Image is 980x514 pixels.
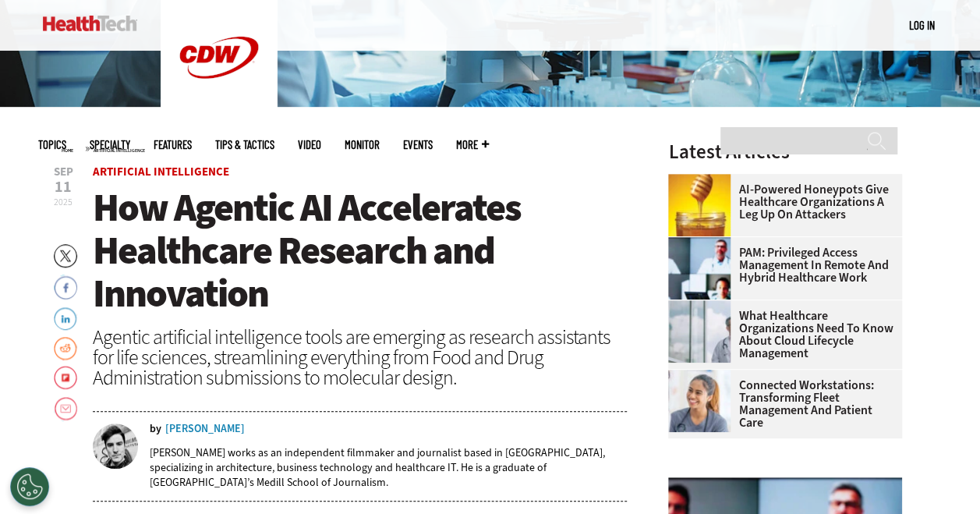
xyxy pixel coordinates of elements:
[154,139,192,151] a: Features
[668,237,738,250] a: remote call with care team
[668,183,893,221] a: AI-Powered Honeypots Give Healthcare Organizations a Leg Up on Attackers
[165,424,245,434] a: [PERSON_NAME]
[10,467,49,506] div: Cookies Settings
[93,164,229,179] a: Artificial Intelligence
[161,103,278,119] a: CDW
[909,18,935,32] a: Log in
[668,370,738,382] a: nurse smiling at patient
[10,467,49,506] button: Open Preferences
[150,445,628,490] p: [PERSON_NAME] works as an independent filmmaker and journalist based in [GEOGRAPHIC_DATA], specia...
[668,174,738,186] a: jar of honey with a honey dipper
[93,327,628,388] div: Agentic artificial intelligence tools are emerging as research assistants for life sciences, stre...
[298,139,321,151] a: Video
[668,237,731,300] img: remote call with care team
[668,379,893,429] a: Connected Workstations: Transforming Fleet Management and Patient Care
[668,246,893,284] a: PAM: Privileged Access Management in Remote and Hybrid Healthcare Work
[668,370,731,432] img: nurse smiling at patient
[150,424,161,434] span: by
[909,17,935,34] div: User menu
[90,139,130,151] span: Specialty
[54,179,73,195] span: 11
[668,300,738,313] a: doctor in front of clouds and reflective building
[345,139,380,151] a: MonITor
[54,166,73,178] span: Sep
[38,139,66,151] span: Topics
[54,196,73,208] span: 2025
[668,142,902,161] h3: Latest Articles
[668,300,731,363] img: doctor in front of clouds and reflective building
[403,139,433,151] a: Events
[668,310,893,360] a: What Healthcare Organizations Need To Know About Cloud Lifecycle Management
[93,424,138,469] img: nathan eddy
[456,139,489,151] span: More
[93,182,521,319] span: How Agentic AI Accelerates Healthcare Research and Innovation
[215,139,274,151] a: Tips & Tactics
[668,174,731,236] img: jar of honey with a honey dipper
[43,16,137,31] img: Home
